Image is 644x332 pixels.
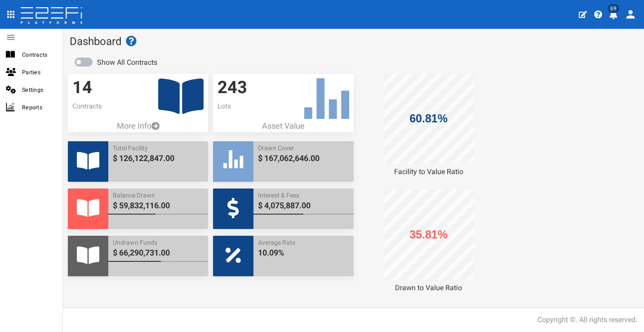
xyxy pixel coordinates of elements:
[68,120,208,132] a: More Info
[113,144,204,153] span: Total Facility
[258,238,349,247] span: Average Rate
[72,78,204,97] h3: 14
[70,36,637,47] h1: Dashboard
[537,315,637,325] div: Copyright ©. All rights reserved.
[22,102,55,112] span: Reports
[258,247,349,259] span: 10.09%
[218,78,349,97] h3: 243
[113,191,204,200] span: Balance Drawn
[213,120,353,132] p: Asset Value
[358,167,498,177] div: Facility to Value Ratio
[358,283,498,293] div: Drawn to Value Ratio
[22,67,55,77] span: Parties
[72,102,204,111] p: Contracts
[22,49,55,60] span: Contracts
[113,247,204,259] span: $ 66,290,731.00
[113,238,204,247] span: Undrawn Funds
[258,200,349,211] span: $ 4,075,887.00
[218,102,349,111] p: Lots
[258,191,349,200] span: Interest & Fees
[258,144,349,153] span: Drawn Cover
[22,85,55,95] span: Settings
[113,200,204,211] span: $ 59,832,116.00
[113,153,204,164] span: $ 126,122,847.00
[97,58,157,68] label: Show All Contracts
[258,153,349,164] span: $ 167,062,646.00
